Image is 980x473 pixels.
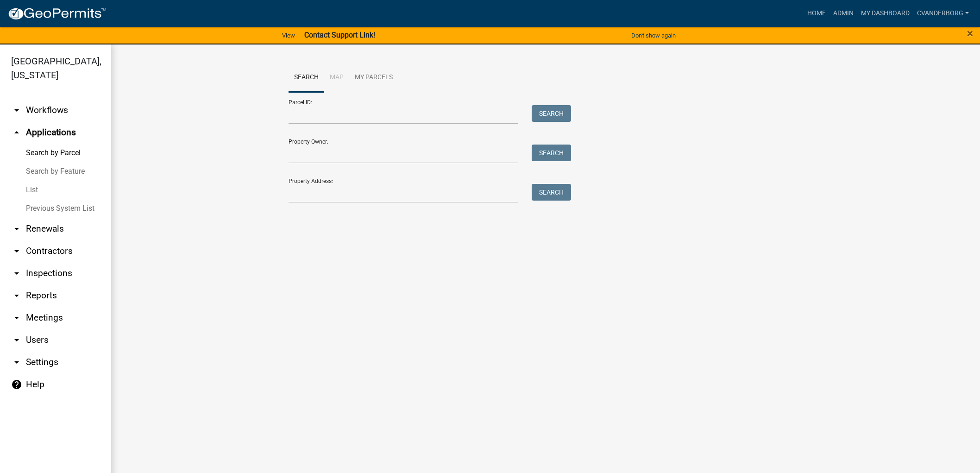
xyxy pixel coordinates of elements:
a: Home [804,5,829,22]
a: Admin [829,5,857,22]
a: My Dashboard [857,5,913,22]
i: arrow_drop_down [11,246,22,257]
button: Don't show again [628,28,679,43]
span: × [967,27,973,40]
i: arrow_drop_down [11,105,22,116]
a: My Parcels [349,63,398,93]
a: cvanderborg [913,5,973,22]
i: arrow_drop_up [11,127,22,138]
i: arrow_drop_down [11,334,22,346]
i: help [11,379,22,390]
i: arrow_drop_down [11,290,22,301]
i: arrow_drop_down [11,312,22,323]
strong: Contact Support Link! [304,31,375,39]
i: arrow_drop_down [11,357,22,368]
i: arrow_drop_down [11,223,22,234]
i: arrow_drop_down [11,268,22,279]
a: View [278,28,299,43]
button: Search [532,145,571,161]
button: Search [532,184,571,201]
a: Search [289,63,324,93]
button: Search [532,105,571,122]
button: Close [967,28,973,39]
